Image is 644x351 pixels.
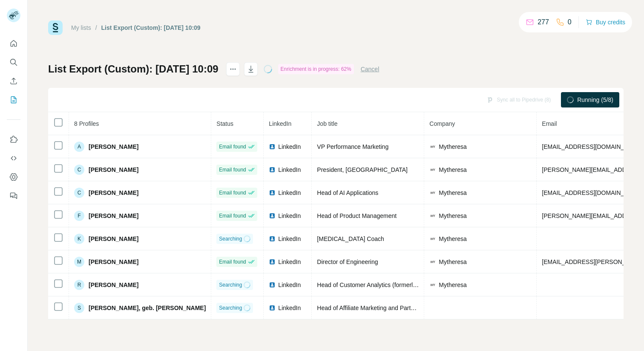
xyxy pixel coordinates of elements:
[278,64,354,74] div: Enrichment is in progress: 62%
[429,143,436,150] img: company-logo
[74,165,84,175] div: C
[439,142,466,151] span: Mytheresa
[429,120,455,127] span: Company
[269,120,291,127] span: LinkedIn
[317,120,337,127] span: Job title
[317,143,388,150] span: VP Performance Marketing
[95,23,97,32] li: /
[439,258,466,266] span: Mytheresa
[317,305,433,311] span: Head of Affiliate Marketing and Partnerships
[317,212,397,219] span: Head of Product Management
[89,258,138,266] span: [PERSON_NAME]
[219,281,242,289] span: Searching
[71,24,91,31] a: My lists
[278,235,301,243] span: LinkedIn
[429,212,436,219] img: company-logo
[278,304,301,312] span: LinkedIn
[439,281,466,289] span: Mytheresa
[317,281,455,288] span: Head of Customer Analytics (formerly Head of CRM)
[216,120,233,127] span: Status
[542,143,643,150] span: [EMAIL_ADDRESS][DOMAIN_NAME]
[317,235,384,242] span: [MEDICAL_DATA] Coach
[361,65,379,73] button: Cancel
[219,143,246,151] span: Email found
[89,142,138,151] span: [PERSON_NAME]
[219,235,242,243] span: Searching
[7,151,20,166] button: Use Surfe API
[429,189,436,196] img: company-logo
[542,189,643,196] span: [EMAIL_ADDRESS][DOMAIN_NAME]
[317,166,408,173] span: President, [GEOGRAPHIC_DATA]
[89,304,206,312] span: [PERSON_NAME], geb. [PERSON_NAME]
[269,212,276,219] img: LinkedIn logo
[439,212,466,220] span: Mytheresa
[74,120,99,127] span: 8 Profiles
[542,120,557,127] span: Email
[278,212,301,220] span: LinkedIn
[7,92,20,107] button: My lists
[89,235,138,243] span: [PERSON_NAME]
[439,235,466,243] span: Mytheresa
[7,55,20,70] button: Search
[269,189,276,196] img: LinkedIn logo
[219,258,246,266] span: Email found
[278,189,301,197] span: LinkedIn
[219,212,246,220] span: Email found
[269,235,276,242] img: LinkedIn logo
[269,258,276,265] img: LinkedIn logo
[7,169,20,185] button: Dashboard
[7,132,20,147] button: Use Surfe on LinkedIn
[89,281,138,289] span: [PERSON_NAME]
[226,62,240,76] button: actions
[317,258,378,265] span: Director of Engineering
[74,257,84,267] div: M
[74,211,84,221] div: F
[89,189,138,197] span: [PERSON_NAME]
[429,235,436,242] img: company-logo
[101,23,201,32] div: List Export (Custom): [DATE] 10:09
[219,189,246,197] span: Email found
[429,258,436,265] img: company-logo
[219,166,246,174] span: Email found
[577,96,613,104] span: Running (5/8)
[269,166,276,173] img: LinkedIn logo
[317,189,378,196] span: Head of AI Applications
[429,281,436,288] img: company-logo
[74,303,84,313] div: S
[74,234,84,244] div: K
[269,281,276,288] img: LinkedIn logo
[7,73,20,89] button: Enrich CSV
[439,189,466,197] span: Mytheresa
[278,258,301,266] span: LinkedIn
[278,281,301,289] span: LinkedIn
[89,212,138,220] span: [PERSON_NAME]
[269,143,276,150] img: LinkedIn logo
[48,62,218,76] h1: List Export (Custom): [DATE] 10:09
[278,165,301,174] span: LinkedIn
[74,188,84,198] div: C
[278,142,301,151] span: LinkedIn
[74,142,84,152] div: A
[439,165,466,174] span: Mytheresa
[586,16,625,28] button: Buy credits
[7,36,20,51] button: Quick start
[568,17,572,27] p: 0
[538,17,549,27] p: 277
[74,280,84,290] div: R
[269,305,276,311] img: LinkedIn logo
[7,188,20,203] button: Feedback
[219,304,242,312] span: Searching
[89,165,138,174] span: [PERSON_NAME]
[429,166,436,173] img: company-logo
[48,20,63,35] img: Surfe Logo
